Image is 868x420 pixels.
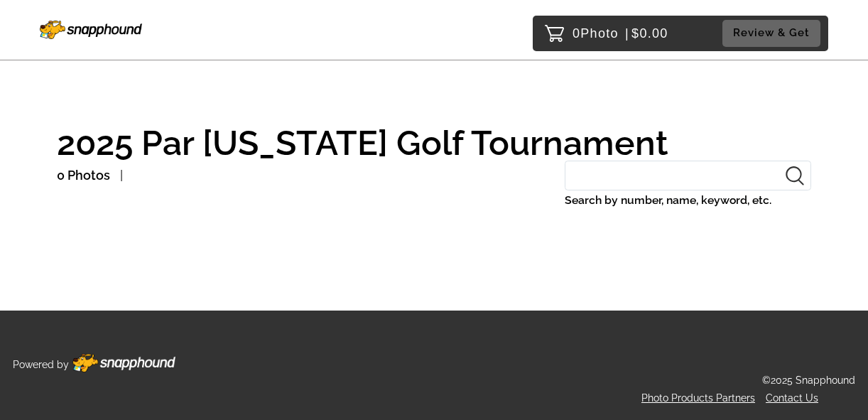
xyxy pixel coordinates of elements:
p: 0 $0.00 [573,22,668,45]
label: Search by number, name, keyword, etc. [565,190,811,210]
p: ©2025 Snapphound [762,372,855,389]
span: | [625,26,629,41]
span: Photo [580,22,619,45]
img: Snapphound Logo [40,21,142,39]
h1: 2025 Par [US_STATE] Golf Tournament [57,125,811,161]
a: Contact Us [766,392,818,404]
p: Powered by [13,356,69,374]
p: 0 Photos [57,164,110,187]
a: Photo Products Partners [641,392,755,404]
button: Review & Get [722,20,820,46]
img: Footer [72,354,175,372]
a: Review & Get [722,20,825,46]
